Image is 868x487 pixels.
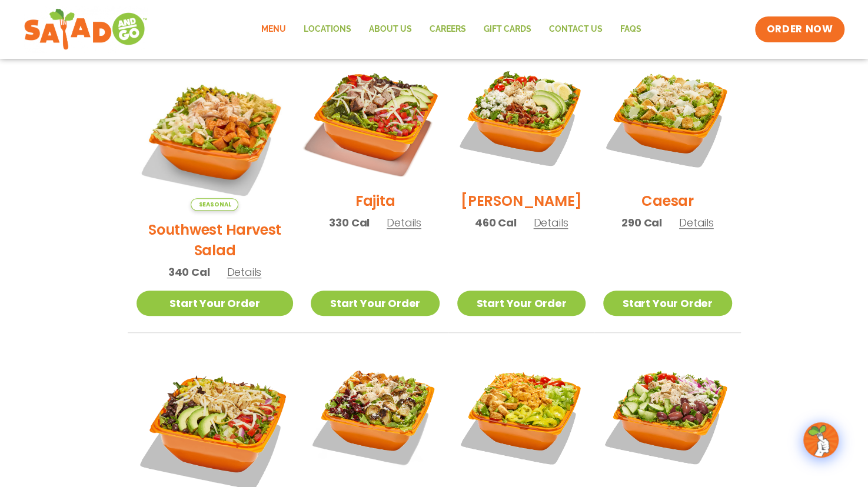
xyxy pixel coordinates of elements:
img: wpChatIcon [804,423,837,456]
span: 290 Cal [621,215,662,231]
img: Product photo for Greek Salad [603,351,731,479]
nav: Menu [252,16,650,43]
img: new-SAG-logo-768×292 [24,6,148,53]
a: ORDER NOW [755,16,844,42]
img: Product photo for Cobb Salad [457,54,586,182]
a: Careers [421,16,475,43]
img: Product photo for Roasted Autumn Salad [311,351,439,479]
h2: [PERSON_NAME] [461,191,582,211]
img: Product photo for Fajita Salad [300,42,450,193]
span: 330 Cal [329,215,370,231]
span: 460 Cal [475,215,517,231]
a: Menu [252,16,295,43]
a: About Us [360,16,421,43]
span: ORDER NOW [767,22,833,36]
a: FAQs [611,16,650,43]
span: Details [679,215,714,230]
a: Locations [295,16,360,43]
img: Product photo for Caesar Salad [603,54,731,182]
a: Start Your Order [137,291,294,316]
a: Start Your Order [311,291,439,316]
img: Product photo for Southwest Harvest Salad [137,54,294,211]
span: Seasonal [191,198,238,211]
a: Start Your Order [603,291,731,316]
a: Start Your Order [457,291,586,316]
span: 340 Cal [168,264,210,280]
h2: Caesar [641,191,694,211]
span: Details [387,215,421,230]
h2: Fajita [355,191,395,211]
span: Details [227,265,261,279]
h2: Southwest Harvest Salad [137,219,294,261]
span: Details [533,215,568,230]
a: Contact Us [540,16,611,43]
a: GIFT CARDS [475,16,540,43]
img: Product photo for Buffalo Chicken Salad [457,351,586,479]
